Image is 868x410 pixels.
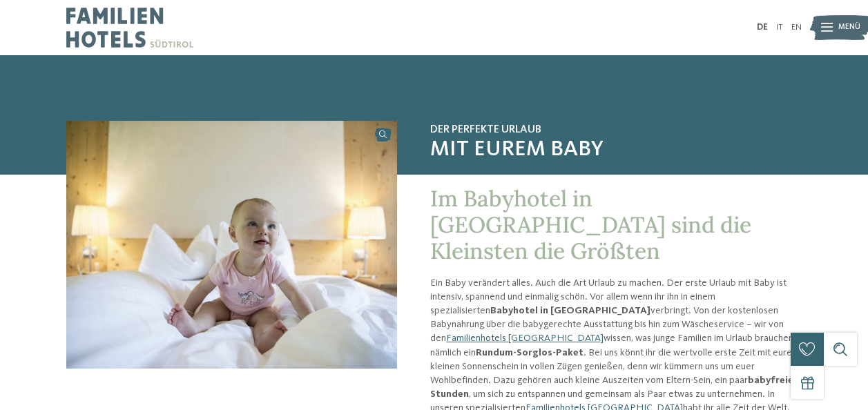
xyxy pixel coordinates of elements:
[430,137,802,163] span: mit eurem Baby
[66,121,397,369] img: Babyhotel in Südtirol für einen ganz entspannten Urlaub
[430,124,802,137] span: Der perfekte Urlaub
[776,23,783,32] a: IT
[757,23,768,32] a: DE
[430,184,751,266] span: Im Babyhotel in [GEOGRAPHIC_DATA] sind die Kleinsten die Größten
[446,333,604,343] a: Familienhotels [GEOGRAPHIC_DATA]
[490,306,650,315] strong: Babyhotel in [GEOGRAPHIC_DATA]
[476,348,584,358] strong: Rundum-Sorglos-Paket
[791,23,802,32] a: EN
[838,22,860,33] span: Menü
